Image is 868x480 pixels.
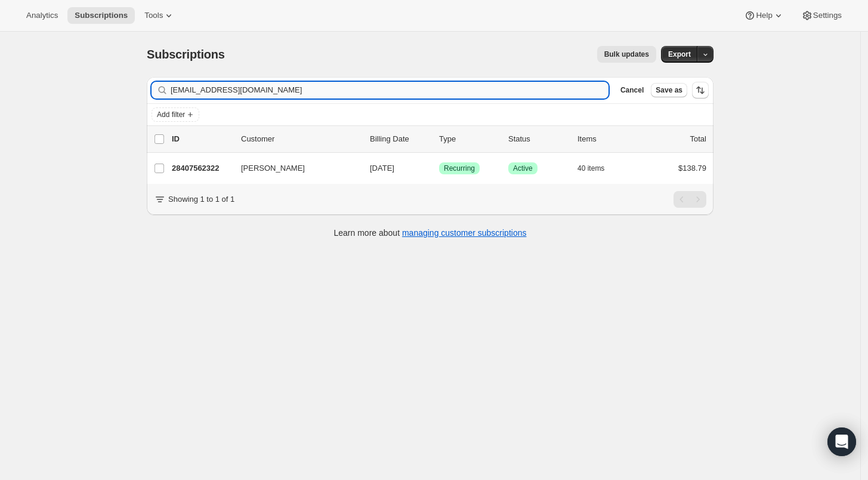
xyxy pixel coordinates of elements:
input: Filter subscribers [171,82,608,99]
button: Subscriptions [67,7,135,24]
p: Status [508,133,568,145]
button: Save as [651,83,687,97]
span: Settings [813,11,842,20]
button: Add filter [152,107,199,122]
div: Items [577,133,637,145]
span: 40 items [577,164,604,173]
span: Subscriptions [75,11,128,20]
span: Subscriptions [147,48,225,61]
button: Bulk updates [597,46,656,63]
button: Cancel [616,83,648,97]
p: 28407562322 [172,162,231,174]
span: Add filter [157,110,185,119]
div: Open Intercom Messenger [827,427,856,456]
span: Save as [656,85,682,95]
button: Help [737,7,791,24]
div: 28407562322[PERSON_NAME][DATE]SuccessRecurringSuccessActive40 items$138.79 [172,160,706,177]
button: Tools [137,7,182,24]
nav: Pagination [674,191,706,208]
p: Billing Date [370,133,430,145]
button: Analytics [19,7,65,24]
span: $138.79 [678,164,706,173]
span: Recurring [444,164,475,173]
p: Total [690,133,706,145]
button: Settings [794,7,849,24]
span: Bulk updates [604,50,649,59]
p: ID [172,133,231,145]
span: Help [756,11,772,20]
span: Active [513,164,533,173]
span: Analytics [26,11,58,20]
span: [DATE] [370,164,394,173]
div: IDCustomerBilling DateTypeStatusItemsTotal [172,133,706,145]
button: Sort the results [692,82,709,99]
button: Export [661,46,698,63]
span: Export [668,50,691,59]
p: Learn more about [334,227,527,239]
button: 40 items [577,160,617,177]
span: Tools [144,11,163,20]
div: Type [439,133,499,145]
p: Showing 1 to 1 of 1 [168,193,234,205]
a: managing customer subscriptions [402,228,527,238]
span: Cancel [620,85,644,95]
button: [PERSON_NAME] [234,159,353,178]
p: Customer [241,133,360,145]
span: [PERSON_NAME] [241,162,305,174]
